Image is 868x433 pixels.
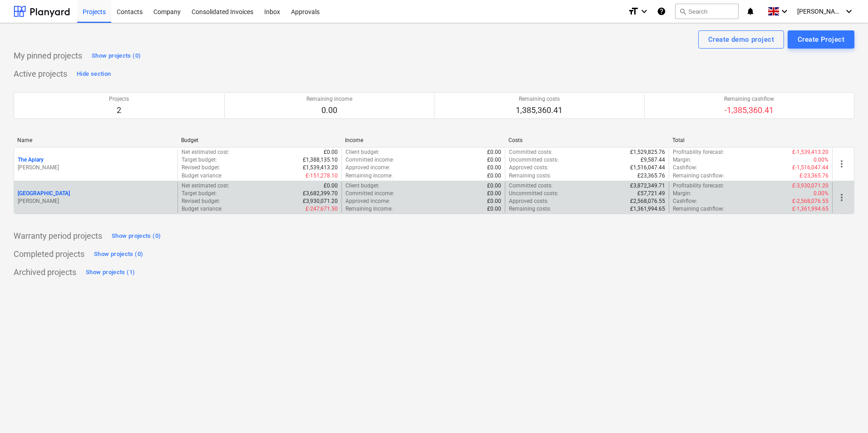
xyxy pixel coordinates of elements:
[109,105,129,116] p: 2
[724,95,774,103] p: Remaining cashflow
[508,137,665,143] div: Costs
[823,389,868,433] iframe: Chat Widget
[792,164,829,172] p: £-1,516,047.44
[673,156,691,164] p: Margin :
[182,172,222,180] p: Budget variance :
[92,247,145,261] button: Show projects (0)
[181,137,338,143] div: Budget
[746,6,755,17] i: notifications
[630,205,665,213] p: £1,361,994.65
[306,105,352,116] p: 0.00
[345,172,393,180] p: Remaining income :
[324,148,338,156] p: £0.00
[303,190,338,197] p: £3,682,399.70
[788,30,854,49] button: Create Project
[92,51,141,61] div: Show projects (0)
[14,231,102,241] p: Warranty period projects
[630,197,665,205] p: £2,568,076.55
[17,137,174,143] div: Name
[798,34,844,45] div: Create Project
[679,8,686,15] span: search
[639,6,650,17] i: keyboard_arrow_down
[182,197,220,205] p: Revised budget :
[18,190,70,197] p: [GEOGRAPHIC_DATA]
[324,182,338,190] p: £0.00
[509,156,558,164] p: Uncommitted costs :
[779,6,790,17] i: keyboard_arrow_down
[673,164,697,172] p: Cashflow :
[792,148,829,156] p: £-1,539,413.20
[487,172,501,180] p: £0.00
[509,148,552,156] p: Committed costs :
[345,156,394,164] p: Committed income :
[487,197,501,205] p: £0.00
[303,197,338,205] p: £3,930,071.20
[641,156,665,164] p: £9,587.44
[630,182,665,190] p: £3,872,349.71
[182,190,217,197] p: Target budget :
[797,8,843,15] span: [PERSON_NAME]
[86,267,135,278] div: Show projects (1)
[487,182,501,190] p: £0.00
[18,156,174,172] div: The Apiary[PERSON_NAME]
[112,231,161,241] div: Show projects (0)
[673,205,724,213] p: Remaining cashflow :
[799,172,829,180] p: £-23,365.76
[345,197,390,205] p: Approved income :
[814,156,829,164] p: 0.00%
[675,4,739,19] button: Search
[109,95,129,103] p: Projects
[630,164,665,172] p: £1,516,047.44
[303,156,338,164] p: £1,388,135.10
[487,205,501,213] p: £0.00
[509,205,551,213] p: Remaining costs :
[14,267,76,278] p: Archived projects
[14,69,67,79] p: Active projects
[836,158,847,169] span: more_vert
[487,190,501,197] p: £0.00
[843,6,854,17] i: keyboard_arrow_down
[792,197,829,205] p: £-2,568,076.55
[673,148,724,156] p: Profitability forecast :
[74,67,113,81] button: Hide section
[89,49,143,63] button: Show projects (0)
[182,182,229,190] p: Net estimated cost :
[94,249,143,260] div: Show projects (0)
[509,164,548,172] p: Approved costs :
[673,172,724,180] p: Remaining cashflow :
[628,6,639,17] i: format_size
[672,137,829,143] div: Total
[18,197,174,205] p: [PERSON_NAME]
[77,69,111,79] div: Hide section
[345,137,502,143] div: Income
[182,148,229,156] p: Net estimated cost :
[836,192,847,203] span: more_vert
[345,182,380,190] p: Client budget :
[345,148,380,156] p: Client budget :
[516,105,562,116] p: 1,385,360.41
[182,205,222,213] p: Budget variance :
[18,164,174,172] p: [PERSON_NAME]
[18,156,44,164] p: The Apiary
[630,148,665,156] p: £1,529,825.76
[657,6,666,17] i: Knowledge base
[792,182,829,190] p: £-3,930,071.20
[84,265,137,280] button: Show projects (1)
[792,205,829,213] p: £-1,361,994.65
[708,34,774,45] div: Create demo project
[14,249,84,260] p: Completed projects
[182,164,220,172] p: Revised budget :
[637,190,665,197] p: £57,721.49
[516,95,562,103] p: Remaining costs
[18,190,174,205] div: [GEOGRAPHIC_DATA][PERSON_NAME]
[673,190,691,197] p: Margin :
[509,197,548,205] p: Approved costs :
[509,172,551,180] p: Remaining costs :
[182,156,217,164] p: Target budget :
[673,182,724,190] p: Profitability forecast :
[14,50,82,61] p: My pinned projects
[487,156,501,164] p: £0.00
[673,197,697,205] p: Cashflow :
[637,172,665,180] p: £23,365.76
